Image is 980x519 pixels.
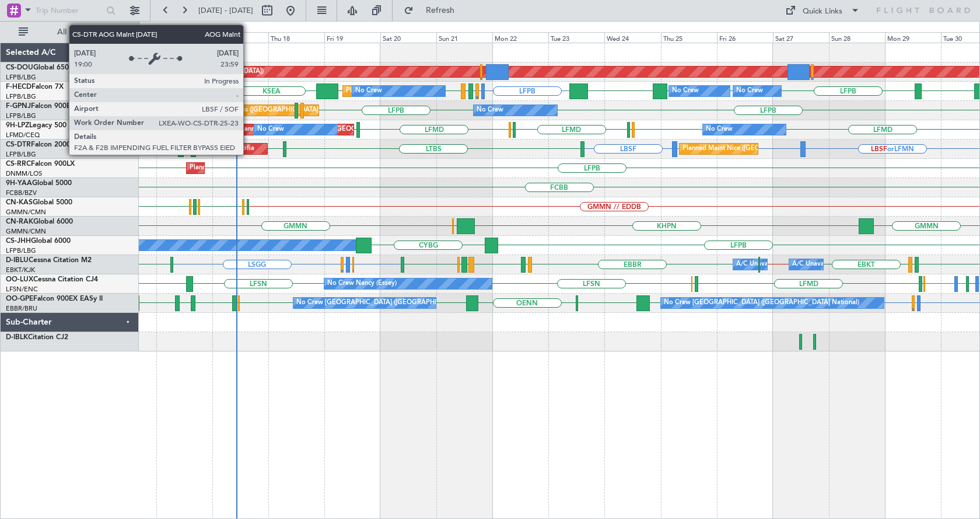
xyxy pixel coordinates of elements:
span: 9H-LPZ [6,122,29,129]
a: EBKT/KJK [6,266,35,274]
div: Tue 16 [156,32,212,43]
div: Sun 28 [829,32,885,43]
div: Thu 18 [268,32,324,43]
span: CS-RRC [6,161,31,168]
span: D-IBLU [6,257,29,264]
a: LFPB/LBG [6,150,36,159]
div: No Crew [257,121,284,138]
a: LFPB/LBG [6,92,36,101]
div: Wed 24 [604,32,660,43]
div: Mon 22 [492,32,548,43]
div: Sun 21 [436,32,492,43]
span: F-GPNJ [6,103,31,110]
span: F-HECD [6,83,32,90]
a: 9H-YAAGlobal 5000 [6,180,72,187]
span: CS-JHH [6,238,31,245]
a: LFPB/LBG [6,112,36,120]
span: CN-KAS [6,199,33,206]
span: All Aircraft [30,28,123,36]
button: Refresh [398,1,468,20]
div: No Crew [GEOGRAPHIC_DATA] ([GEOGRAPHIC_DATA] National) [296,294,492,312]
div: A/C Unavailable [GEOGRAPHIC_DATA] ([GEOGRAPHIC_DATA] National) [736,256,953,273]
a: CS-JHHGlobal 6000 [6,238,71,245]
button: All Aircraft [13,23,127,41]
a: DNMM/LOS [6,169,42,178]
a: D-IBLUCessna Citation M2 [6,257,92,264]
div: No Crew [355,82,382,100]
div: Quick Links [803,6,842,18]
div: Sat 20 [380,32,436,43]
div: Mon 29 [885,32,941,43]
span: Refresh [416,6,465,15]
a: LFSN/ENC [6,285,38,294]
a: OO-GPEFalcon 900EX EASy II [6,295,103,302]
div: No Crew Nancy (Essey) [327,275,397,292]
input: Trip Number [36,2,103,19]
span: CN-RAK [6,218,33,225]
div: Thu 25 [661,32,717,43]
div: Planned Maint London ([GEOGRAPHIC_DATA]) [124,63,264,81]
a: F-GPNJFalcon 900EX [6,103,75,110]
div: Fri 26 [717,32,773,43]
span: CS-DOU [6,64,33,71]
div: Planned [GEOGRAPHIC_DATA] ([GEOGRAPHIC_DATA]) [239,121,404,138]
div: AOG Maint Paris ([GEOGRAPHIC_DATA]) [198,102,320,119]
a: CS-RRCFalcon 900LX [6,161,75,168]
a: GMMN/CMN [6,227,46,236]
div: No Crew [736,82,763,100]
a: D-IBLKCitation CJ2 [6,334,68,341]
a: OO-LUXCessna Citation CJ4 [6,276,98,283]
span: CS-DTR [6,141,31,148]
a: 9H-LPZLegacy 500 [6,122,66,129]
div: Fri 19 [324,32,380,43]
span: 9H-YAA [6,180,32,187]
a: LFPB/LBG [6,246,36,255]
div: A/C Unavailable [GEOGRAPHIC_DATA]-[GEOGRAPHIC_DATA] [792,256,978,273]
div: Wed 17 [212,32,268,43]
div: Planned Maint [GEOGRAPHIC_DATA] ([GEOGRAPHIC_DATA]) [346,82,530,100]
a: EBBR/BRU [6,304,37,313]
a: LFMD/CEQ [6,131,40,140]
a: GMMN/CMN [6,208,46,217]
div: No Crew [GEOGRAPHIC_DATA] ([GEOGRAPHIC_DATA] National) [664,294,859,312]
div: [DATE] [141,23,161,33]
div: Planned Maint Nice ([GEOGRAPHIC_DATA]) [682,140,813,158]
span: OO-GPE [6,295,33,302]
div: Sat 27 [773,32,829,43]
a: CN-RAKGlobal 6000 [6,218,73,225]
div: No Crew [672,82,699,100]
div: Planned Maint [GEOGRAPHIC_DATA] ([GEOGRAPHIC_DATA]) [190,159,373,177]
a: LFPB/LBG [6,73,36,82]
a: CS-DTRFalcon 2000 [6,141,71,148]
div: Tue 23 [548,32,604,43]
a: CN-KASGlobal 5000 [6,199,72,206]
a: CS-DOUGlobal 6500 [6,64,73,71]
span: OO-LUX [6,276,33,283]
span: D-IBLK [6,334,28,341]
a: F-HECDFalcon 7X [6,83,64,90]
span: [DATE] - [DATE] [198,5,253,16]
div: No Crew [477,102,503,119]
a: FCBB/BZV [6,189,37,197]
button: Quick Links [779,1,866,20]
div: AOG Maint Sofia [204,140,254,158]
div: No Crew [706,121,733,138]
